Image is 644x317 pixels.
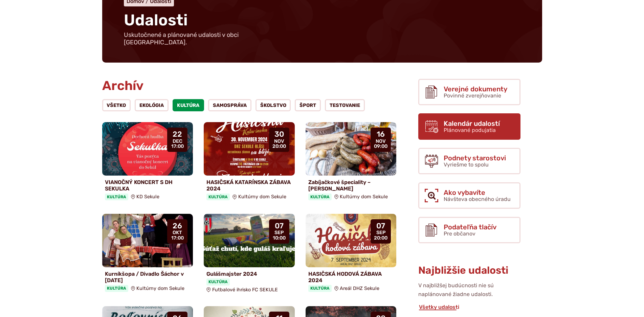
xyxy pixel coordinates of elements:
h4: HASIČSKÁ HODOVÁ ZÁBAVA 2024 [308,271,394,284]
span: nov [374,139,387,144]
span: Vyriešme to spolu [444,161,489,168]
span: Podnety starostovi [444,154,506,162]
a: Ekológia [135,99,169,111]
span: Areál DHZ Sekule [340,286,379,291]
a: Všetky udalosti [418,304,460,310]
span: 16 [374,130,387,138]
span: Povinné zverejňovanie [444,92,501,99]
span: 22 [171,130,184,138]
a: Všetko [102,99,131,111]
a: Gulášmajster 2024 KultúraFutbalové ihrisko FC SEKULE 07 sep 10:00 [204,214,295,295]
span: 17:00 [171,144,184,149]
span: Kultúrny dom Sekule [340,194,388,200]
span: 10:00 [273,235,286,241]
span: Verejné dokumenty [444,85,507,93]
span: Kultúrny dom Sekule [136,286,184,291]
a: Kurníkšopa / Divadlo Šáchor v [DATE] KultúraKultúrny dom Sekule 26 okt 17:00 [102,214,193,295]
h4: HASIČSKÁ KATARÍNSKA ZÁBAVA 2024 [206,179,292,192]
span: sep [273,230,286,235]
a: Kultúra [173,99,204,111]
h2: Archív [102,79,397,93]
span: 20:00 [374,235,387,241]
span: 30 [272,130,286,138]
span: Kultúra [105,194,128,200]
p: V najbližšej budúcnosti nie sú naplánované žiadne udalosti. [418,281,520,299]
a: Šport [295,99,321,111]
span: Podateľňa tlačív [444,223,496,231]
span: Kultúra [206,194,230,200]
a: Testovanie [325,99,365,111]
span: Pre občanov [444,230,475,237]
span: Plánované podujatia [444,127,496,133]
span: Kultúrny dom Sekule [238,194,286,200]
span: 07 [273,222,286,230]
p: Uskutočnené a plánované udalosti v obci [GEOGRAPHIC_DATA]. [124,31,286,46]
a: Kalendár udalostí Plánované podujatia [418,113,520,140]
span: Kultúra [308,285,332,292]
a: HASIČSKÁ HODOVÁ ZÁBAVA 2024 KultúraAreál DHZ Sekule 07 sep 20:00 [306,214,397,295]
span: 17:00 [171,235,184,241]
span: 20:00 [272,144,286,149]
span: okt [171,230,184,235]
h3: Najbližšie udalosti [418,265,520,276]
span: Kalendár udalostí [444,120,500,127]
span: sep [374,230,387,235]
a: VIANOČNÝ KONCERT S DH SEKULKA KultúraKD Sekule 22 dec 17:00 [102,122,193,203]
a: Verejné dokumenty Povinné zverejňovanie [418,79,520,105]
span: Udalosti [124,11,188,29]
a: Podateľňa tlačív Pre občanov [418,217,520,243]
span: dec [171,139,184,144]
a: Zabíjačkové špeciality – [PERSON_NAME] KultúraKultúrny dom Sekule 16 nov 09:00 [306,122,397,203]
span: Kultúra [308,194,332,200]
a: HASIČSKÁ KATARÍNSKA ZÁBAVA 2024 KultúraKultúrny dom Sekule 30 nov 20:00 [204,122,295,203]
a: Ako vybavíte Návšteva obecného úradu [418,182,520,209]
span: 26 [171,222,184,230]
span: nov [272,139,286,144]
span: Kultúra [206,278,230,285]
a: Samospráva [208,99,251,111]
a: ŠKOLSTVO [256,99,291,111]
span: 09:00 [374,144,387,149]
span: Návšteva obecného úradu [444,196,511,202]
span: Futbalové ihrisko FC SEKULE [212,287,278,293]
span: KD Sekule [136,194,159,200]
h4: Zabíjačkové špeciality – [PERSON_NAME] [308,179,394,192]
span: Ako vybavíte [444,189,511,196]
span: 07 [374,222,387,230]
h4: Gulášmajster 2024 [206,271,292,277]
a: Podnety starostovi Vyriešme to spolu [418,148,520,174]
h4: Kurníkšopa / Divadlo Šáchor v [DATE] [105,271,191,284]
h4: VIANOČNÝ KONCERT S DH SEKULKA [105,179,191,192]
span: Kultúra [105,285,128,292]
